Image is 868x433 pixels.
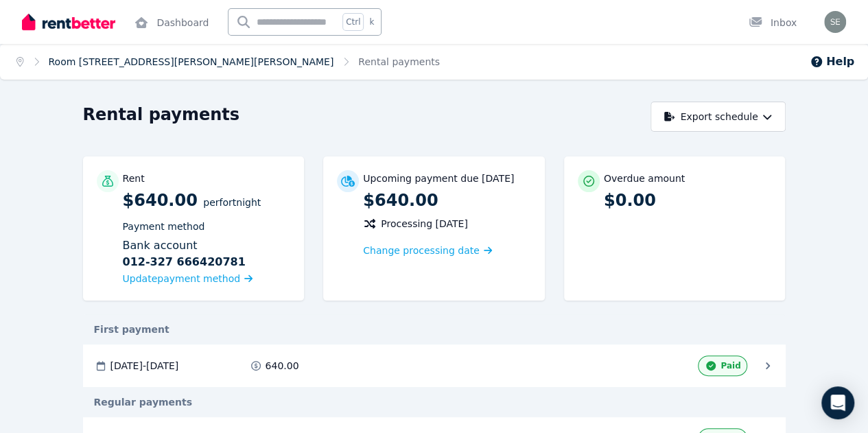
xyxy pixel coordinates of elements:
[810,54,854,70] button: Help
[650,102,786,132] button: Export schedule
[604,172,685,185] p: Overdue amount
[49,56,334,67] a: Room [STREET_ADDRESS][PERSON_NAME][PERSON_NAME]
[363,244,492,257] a: Change processing date
[824,11,846,33] img: Sebin Sebastian Xavier
[123,237,291,270] div: Bank account
[22,12,115,32] img: RentBetter
[720,360,740,371] span: Paid
[369,16,374,27] span: k
[363,189,531,211] p: $640.00
[381,217,468,231] span: Processing [DATE]
[123,220,291,233] p: Payment method
[83,395,786,409] div: Regular payments
[749,16,797,30] div: Inbox
[123,172,145,185] p: Rent
[363,244,480,257] span: Change processing date
[342,13,364,31] span: Ctrl
[266,359,299,373] span: 640.00
[203,197,261,208] span: per Fortnight
[363,172,514,185] p: Upcoming payment due [DATE]
[110,359,179,373] span: [DATE] - [DATE]
[123,189,291,287] p: $640.00
[83,323,786,336] div: First payment
[123,273,241,284] span: Update payment method
[123,254,246,270] b: 012-327 666420781
[83,104,240,126] h1: Rental payments
[358,55,440,69] span: Rental payments
[821,386,854,419] div: Open Intercom Messenger
[604,189,772,211] p: $0.00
